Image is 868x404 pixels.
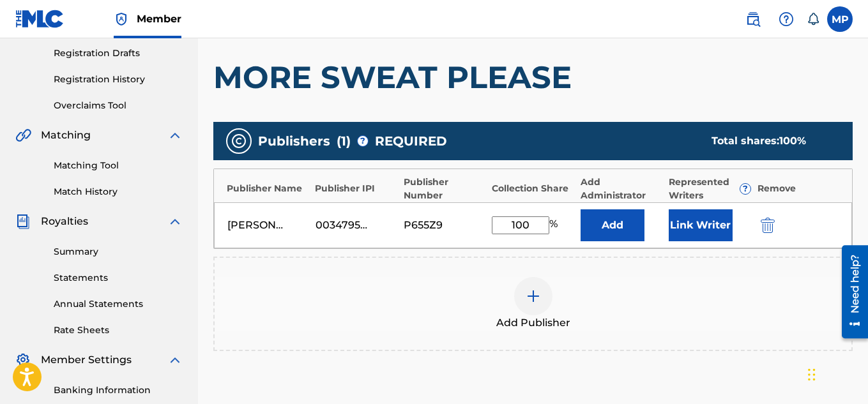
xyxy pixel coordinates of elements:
span: Royalties [41,214,88,229]
div: Collection Share [492,182,574,195]
iframe: Resource Center [832,241,868,343]
a: Public Search [740,6,766,32]
a: Banking Information [54,384,183,397]
img: Royalties [15,214,31,229]
div: Remove [758,182,839,195]
div: Add Administrator [581,176,662,202]
span: ? [740,184,750,194]
div: Drag [808,355,816,394]
a: Rate Sheets [54,324,183,337]
img: publishers [231,133,247,149]
img: help [779,11,794,27]
span: ? [358,136,368,146]
iframe: Chat Widget [804,343,868,404]
h1: MORE SWEAT PLEASE [213,58,853,96]
a: Annual Statements [54,297,183,311]
div: Total shares: [712,133,827,149]
button: Link Writer [669,209,733,241]
img: Member Settings [15,352,31,368]
span: ( 1 ) [337,131,351,151]
img: Matching [15,128,31,143]
a: Summary [54,245,183,258]
div: User Menu [827,6,853,32]
span: Add Publisher [496,315,570,331]
img: add [526,288,541,304]
img: expand [167,352,183,368]
span: Member [137,11,181,26]
div: Publisher Name [227,182,308,195]
span: Matching [41,128,91,143]
span: % [549,216,561,234]
span: Member Settings [41,352,132,368]
img: MLC Logo [15,10,65,28]
div: Publisher IPI [315,182,397,195]
div: Help [773,6,799,32]
span: Publishers [258,131,330,151]
div: Represented Writers [669,176,750,202]
img: Top Rightsholder [114,11,129,27]
a: Matching Tool [54,159,183,172]
div: Publisher Number [404,176,485,202]
a: Registration Drafts [54,47,183,60]
a: Match History [54,185,183,198]
img: search [745,11,761,27]
span: 100 % [779,135,806,147]
img: 12a2ab48e56ec057fbd8.svg [761,218,775,233]
img: expand [167,214,183,229]
button: Add [581,209,644,241]
a: Overclaims Tool [54,99,183,112]
span: REQUIRED [375,131,447,151]
a: Statements [54,271,183,285]
a: Registration History [54,73,183,86]
div: Notifications [807,13,819,26]
img: expand [167,128,183,143]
